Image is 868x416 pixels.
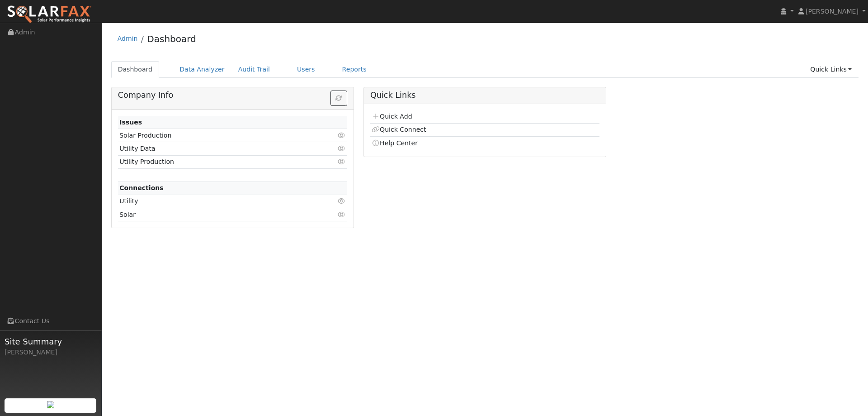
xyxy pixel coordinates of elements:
a: Reports [335,61,373,78]
a: Quick Connect [372,126,426,133]
a: Quick Add [372,113,412,120]
a: Admin [118,35,138,42]
div: [PERSON_NAME] [5,348,97,357]
td: Utility [118,195,310,208]
a: Dashboard [147,33,196,44]
img: SolarFax [7,5,92,24]
a: Dashboard [111,61,160,78]
strong: Issues [119,119,142,126]
img: retrieve [47,401,54,408]
td: Utility Production [118,155,310,168]
a: Help Center [372,139,418,147]
a: Quick Links [803,61,859,78]
td: Solar [118,208,310,221]
td: Utility Data [118,142,310,155]
i: Click to view [338,211,346,218]
i: Click to view [338,132,346,139]
a: Audit Trail [231,61,277,78]
i: Click to view [338,158,346,165]
span: Site Summary [5,335,97,348]
span: [PERSON_NAME] [806,8,859,15]
i: Click to view [338,145,346,152]
i: Click to view [338,198,346,204]
h5: Quick Links [370,91,599,100]
a: Data Analyzer [173,61,231,78]
a: Users [290,61,322,78]
h5: Company Info [118,91,347,100]
td: Solar Production [118,129,310,142]
strong: Connections [119,184,164,191]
